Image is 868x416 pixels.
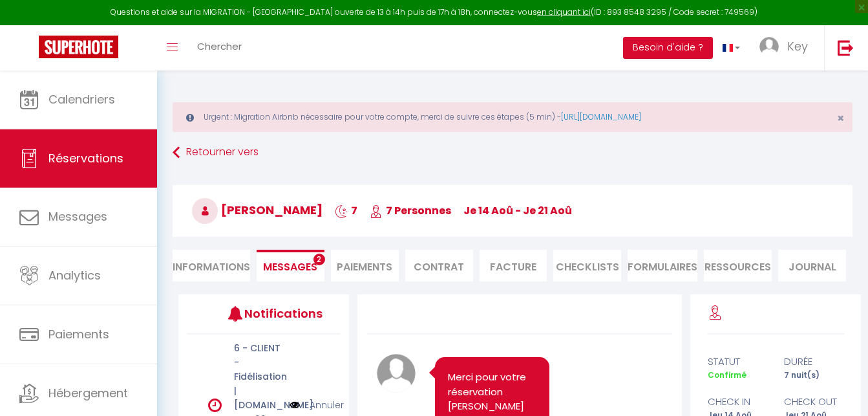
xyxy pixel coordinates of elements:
a: [URL][DOMAIN_NAME] [561,111,641,122]
iframe: LiveChat chat widget [814,362,868,416]
li: CHECKLISTS [553,250,621,281]
a: ... Key [750,25,824,71]
li: Contrat [405,250,473,281]
span: 2 [313,254,325,265]
span: Messages [48,208,107,224]
img: NO IMAGE [290,398,300,412]
span: Analytics [48,267,101,283]
span: Hébergement [48,385,128,401]
li: Journal [778,250,846,281]
span: Réservations [48,150,123,166]
span: 7 [335,203,357,218]
img: logout [838,39,854,56]
span: Key [787,38,808,54]
span: Confirmé [708,369,746,380]
div: Urgent : Migration Airbnb nécessaire pour votre compte, merci de suivre ces étapes (5 min) - [173,102,852,132]
span: Calendriers [48,91,115,107]
span: Paiements [48,326,109,342]
div: check in [699,394,776,410]
div: check out [776,394,852,410]
img: ... [759,37,779,56]
div: 7 nuit(s) [776,369,852,382]
span: [PERSON_NAME] [192,202,323,218]
div: statut [699,354,776,369]
img: Super Booking [39,36,118,58]
li: FORMULAIRES [628,250,697,281]
button: Close [837,113,844,124]
li: Ressources [704,250,772,281]
p: Merci pour votre réservation [PERSON_NAME] [448,370,536,414]
a: en cliquant ici [537,6,591,17]
span: 7 Personnes [370,203,451,218]
div: durée [776,354,852,369]
a: Retourner vers [173,141,852,164]
li: Paiements [331,250,399,281]
a: Chercher [187,25,251,71]
a: Annuler [310,398,344,412]
span: Chercher [197,39,242,53]
span: je 14 Aoû - je 21 Aoû [463,203,572,218]
li: Facture [480,250,547,281]
li: Informations [173,250,250,281]
h3: Notifications [244,299,308,328]
span: × [837,110,844,126]
p: 6 - CLIENT - Fidélisation | [DOMAIN_NAME] [234,341,281,412]
button: Besoin d'aide ? [623,37,713,59]
img: avatar.png [377,354,416,393]
span: Messages [263,259,317,274]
